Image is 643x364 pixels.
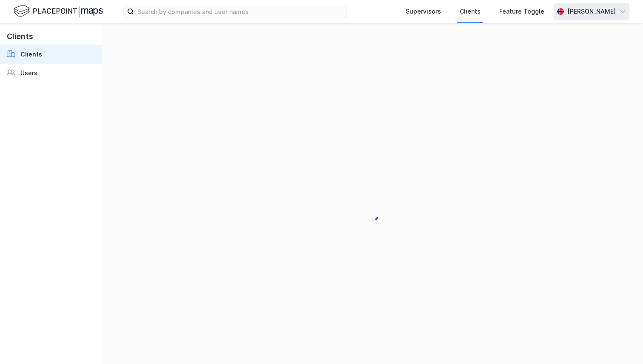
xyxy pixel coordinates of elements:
[600,323,643,364] div: Kontrollprogram for chat
[406,6,441,17] div: Supervisors
[600,323,643,364] iframe: Chat Widget
[20,49,42,59] div: Clients
[134,5,347,18] input: Search by companies and user names
[567,6,616,17] div: [PERSON_NAME]
[460,6,481,17] div: Clients
[14,4,103,19] img: logo.f888ab2527a4732fd821a326f86c7f29.svg
[20,68,37,78] div: Users
[499,6,544,17] div: Feature Toggle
